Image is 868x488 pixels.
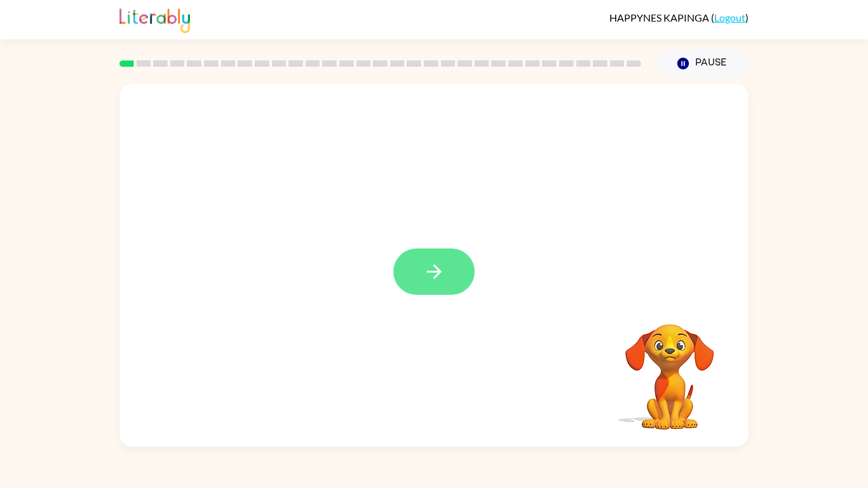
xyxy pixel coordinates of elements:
a: Logout [714,11,745,24]
span: HAPPYNES KAPINGA [609,11,711,24]
video: Your browser must support playing .mp4 files to use Literably. Please try using another browser. [606,304,733,431]
img: Literably [119,5,190,33]
button: Pause [656,49,749,78]
div: ( ) [609,11,749,24]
